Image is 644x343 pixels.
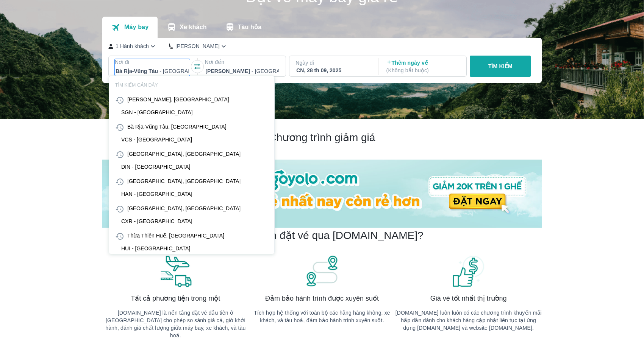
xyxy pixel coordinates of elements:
div: transportation tabs [102,17,270,38]
img: banner [158,255,192,288]
button: 1 Hành khách [108,42,157,50]
p: [DOMAIN_NAME] là nền tảng đặt vé đầu tiên ở [GEOGRAPHIC_DATA] cho phép so sánh giá cả, giờ khởi h... [102,309,249,339]
p: Máy bay [124,23,148,31]
img: banner [305,255,339,288]
p: ( Không bắt buộc ) [386,67,460,74]
h2: Tại sao nên đặt vé qua [DOMAIN_NAME]? [220,229,423,242]
p: Xe khách [180,23,206,31]
div: SGN - [GEOGRAPHIC_DATA] [121,109,193,115]
p: Thêm ngày về [386,59,460,74]
div: [GEOGRAPHIC_DATA], [GEOGRAPHIC_DATA] [127,150,241,158]
span: Tất cả phương tiện trong một [131,294,220,303]
p: [DOMAIN_NAME] luôn luôn có các chương trình khuyến mãi hấp dẫn dành cho khách hàng cập nhật liên ... [395,309,542,332]
p: Nơi đến [205,58,280,66]
div: HAN - [GEOGRAPHIC_DATA] [121,191,192,197]
p: TÌM KIẾM GẦN ĐÂY [109,82,274,88]
p: TÌM KIẾM [488,62,513,70]
div: [GEOGRAPHIC_DATA], [GEOGRAPHIC_DATA] [127,177,241,185]
div: [GEOGRAPHIC_DATA], [GEOGRAPHIC_DATA] [127,205,241,212]
div: CXR - [GEOGRAPHIC_DATA] [121,218,192,224]
p: [PERSON_NAME] [175,42,220,50]
p: Nơi đi [115,58,190,66]
p: 1 Hành khách [116,42,149,50]
p: Tàu hỏa [238,23,262,31]
div: HUI - [GEOGRAPHIC_DATA] [121,245,190,251]
img: banner-home [102,160,542,228]
div: Thừa Thiên Huế, [GEOGRAPHIC_DATA] [127,232,224,239]
div: DIN - [GEOGRAPHIC_DATA] [121,164,190,170]
div: VCS - [GEOGRAPHIC_DATA] [121,137,192,143]
div: Bà Rịa-Vũng Tàu, [GEOGRAPHIC_DATA] [127,123,227,130]
button: [PERSON_NAME] [169,42,228,50]
p: Tích hợp hệ thống với toàn bộ các hãng hàng không, xe khách, và tàu hoả, đảm bảo hành trình xuyên... [249,309,395,324]
div: [PERSON_NAME], [GEOGRAPHIC_DATA] [127,96,229,103]
img: banner [452,255,486,288]
div: CN, 28 th 09, 2025 [296,67,370,74]
h2: Chương trình giảm giá [102,131,542,144]
p: Ngày đi [295,59,370,67]
span: Đảm bảo hành trình được xuyên suốt [265,294,379,303]
span: Giá vé tốt nhất thị trường [430,294,507,303]
button: TÌM KIẾM [470,56,531,77]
